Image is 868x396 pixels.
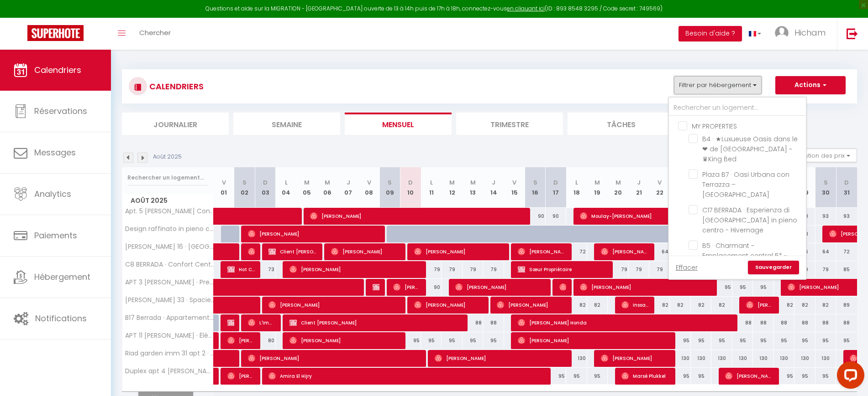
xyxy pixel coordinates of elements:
iframe: LiveChat chat widget [830,358,868,396]
span: [PERSON_NAME] [331,243,400,260]
th: 18 [566,167,587,208]
div: 93 [815,208,836,225]
a: ... Hicham [768,18,837,50]
div: 130 [753,350,773,367]
abbr: M [615,178,621,187]
div: 82 [566,297,587,314]
th: 09 [379,167,400,208]
abbr: L [285,178,288,187]
span: [PERSON_NAME] [518,332,668,349]
span: [PERSON_NAME] 33 · Spacieux, Élégant et Central avec Grande Terrasse [124,297,215,303]
span: [PERSON_NAME] [268,296,399,314]
div: 130 [794,350,815,367]
span: [PERSON_NAME] [310,207,522,225]
th: 03 [255,167,275,208]
div: 130 [815,350,836,367]
p: Août 2025 [153,153,182,161]
div: 130 [566,350,587,367]
span: Hicham [794,27,826,38]
div: 95 [774,332,794,349]
div: 88 [753,314,773,331]
li: Journalier [122,113,229,135]
div: 80 [255,332,275,349]
th: 16 [525,167,545,208]
abbr: M [449,178,455,187]
button: Actions [775,76,846,94]
div: 95 [691,332,711,349]
span: [PERSON_NAME] [725,367,773,385]
span: Août 2025 [122,194,213,207]
div: 90 [525,208,545,225]
span: [PERSON_NAME] [497,296,565,314]
div: 95 [753,279,773,296]
div: 90 [421,279,442,296]
span: APT 3 [PERSON_NAME] · Prestige et Confort : Appartement Haut Standing [124,279,215,286]
abbr: V [512,178,516,187]
div: 88 [815,314,836,331]
div: 95 [400,332,421,349]
div: 82 [587,297,608,314]
th: 30 [815,167,836,208]
span: Inssaf Rhouat [621,296,649,314]
abbr: S [388,178,392,187]
span: Calendriers [34,64,81,76]
button: Gestion des prix [789,149,857,162]
span: C8 BERRADA · Confort Central : À Deux Pas de Tout [124,261,215,268]
span: Amira El Hijry [268,367,542,385]
div: 79 [442,261,462,278]
div: Filtrer par hébergement [668,97,807,280]
div: 79 [649,261,670,278]
span: L'Immersion Vassal [248,314,275,331]
div: 95 [421,332,442,349]
span: [PERSON_NAME] [248,243,255,260]
li: Mensuel [345,113,452,135]
div: 79 [463,261,483,278]
div: 95 [546,368,566,385]
abbr: M [594,178,600,187]
th: 31 [836,167,857,208]
div: 85 [836,261,857,278]
th: 19 [587,167,608,208]
div: 73 [255,261,275,278]
div: 95 [442,332,462,349]
span: [PERSON_NAME] [414,243,503,260]
th: 10 [400,167,421,208]
th: 01 [214,167,234,208]
th: 12 [442,167,462,208]
div: 88 [794,314,815,331]
span: Analytics [34,188,71,200]
abbr: D [553,178,558,187]
abbr: M [325,178,330,187]
span: [PERSON_NAME] [580,278,710,296]
span: [PERSON_NAME] [248,350,419,367]
span: [PERSON_NAME] [518,243,566,260]
span: [PERSON_NAME] [601,350,669,367]
span: Marsé Plukkel [621,367,669,385]
th: 15 [504,167,525,208]
div: 95 [794,368,815,385]
span: [PERSON_NAME] 16 · [GEOGRAPHIC_DATA] au cœur de [GEOGRAPHIC_DATA] - [GEOGRAPHIC_DATA] [124,243,215,250]
div: 79 [483,261,504,278]
div: 88 [732,314,753,331]
th: 04 [276,167,296,208]
div: 95 [732,279,753,296]
div: 95 [732,332,753,349]
span: Notifications [35,313,87,324]
div: 88 [463,314,483,331]
span: [PERSON_NAME] Honda [518,314,730,331]
img: logout [847,28,858,39]
span: [PERSON_NAME] El Fatnassi [227,367,255,385]
span: [PERSON_NAME] Ami [PERSON_NAME] [227,314,234,331]
input: Rechercher un logement... [669,100,806,116]
th: 05 [296,167,317,208]
div: 90 [546,208,566,225]
span: Moulay-[PERSON_NAME] [580,207,772,225]
img: ... [775,26,789,40]
button: Filtrer par hébergement [674,76,762,94]
abbr: V [222,178,226,187]
span: [PERSON_NAME] [227,332,255,349]
abbr: V [367,178,371,187]
h3: CALENDRIERS [147,76,204,97]
div: 82 [691,297,711,314]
